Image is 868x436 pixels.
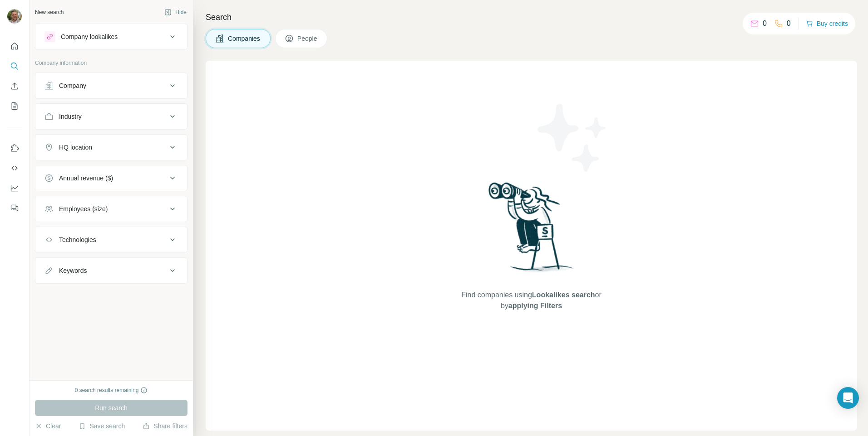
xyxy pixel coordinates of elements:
span: applying Filters [508,302,562,310]
p: 0 [787,18,791,29]
div: New search [35,8,64,16]
p: Company information [35,59,187,67]
span: Companies [228,34,261,43]
button: Company [35,75,187,97]
button: Enrich CSV [7,78,22,94]
button: Annual revenue ($) [35,167,187,189]
div: Company lookalikes [61,32,118,41]
div: Employees (size) [59,204,108,213]
div: Industry [59,112,82,121]
div: Company [59,81,86,90]
button: Search [7,58,22,74]
div: Technologies [59,235,96,244]
div: Open Intercom Messenger [837,387,859,409]
button: Hide [158,5,193,19]
button: Industry [35,106,187,127]
button: Technologies [35,229,187,251]
button: Quick start [7,38,22,54]
button: Employees (size) [35,198,187,220]
button: Feedback [7,200,22,216]
span: Lookalikes search [532,291,595,299]
button: Use Surfe on LinkedIn [7,140,22,156]
p: 0 [763,18,767,29]
button: My lists [7,98,22,114]
span: People [297,34,318,43]
button: Buy credits [806,17,848,30]
div: Keywords [59,266,87,275]
button: Share filters [143,421,187,431]
button: Company lookalikes [35,26,187,48]
button: Keywords [35,260,187,281]
button: HQ location [35,136,187,158]
div: Annual revenue ($) [59,174,113,183]
button: Use Surfe API [7,160,22,176]
h4: Search [206,11,857,24]
img: Avatar [7,9,22,24]
span: Find companies using or by [459,290,604,311]
button: Clear [35,421,61,431]
button: Dashboard [7,180,22,196]
img: Surfe Illustration - Woman searching with binoculars [484,180,579,281]
button: Save search [79,421,125,431]
div: HQ location [59,143,92,152]
img: Surfe Illustration - Stars [532,97,613,179]
div: 0 search results remaining [75,386,148,394]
